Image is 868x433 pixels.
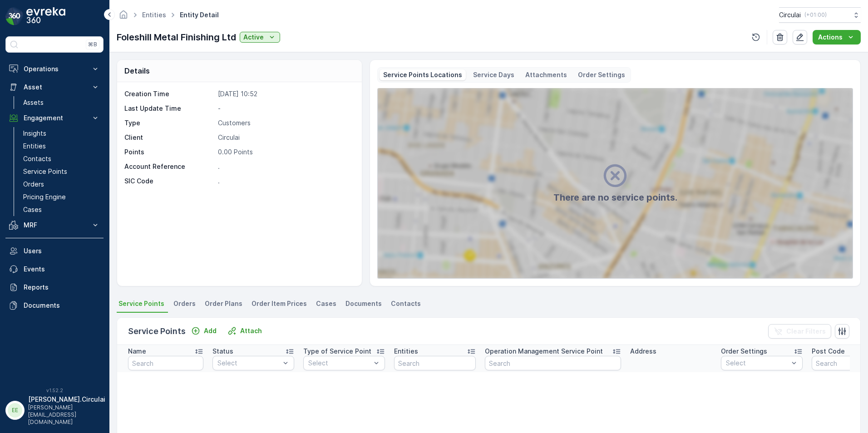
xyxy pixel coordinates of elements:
[24,265,100,274] p: Events
[20,96,104,109] a: Assets
[20,140,104,153] a: Entities
[5,78,104,96] button: Asset
[24,64,85,74] p: Operations
[218,148,352,157] p: 0.00 Points
[24,83,85,92] p: Asset
[5,260,104,278] a: Events
[124,133,214,142] p: Client
[128,356,203,370] input: Search
[5,109,104,127] button: Engagement
[383,70,462,79] p: Service Points Locations
[5,216,104,234] button: MRF
[187,325,220,336] button: Add
[23,167,67,176] p: Service Points
[23,98,44,107] p: Assets
[24,283,100,292] p: Reports
[124,104,214,113] p: Last Update Time
[218,162,352,171] p: .
[578,70,625,79] p: Order Settings
[205,299,242,308] span: Order Plans
[23,205,42,214] p: Cases
[23,180,44,189] p: Orders
[24,113,85,123] p: Engagement
[20,191,104,203] a: Pricing Engine
[240,32,280,43] button: Active
[5,60,104,78] button: Operations
[818,33,843,42] p: Actions
[28,395,105,404] p: [PERSON_NAME].Circulai
[217,359,280,368] p: Select
[786,327,826,336] p: Clear Filters
[804,11,827,19] p: ( +01:00 )
[124,162,214,171] p: Account Reference
[224,325,266,336] button: Attach
[178,10,221,20] span: Entity Detail
[243,33,264,42] p: Active
[124,65,150,76] p: Details
[5,388,104,393] span: v 1.52.2
[23,142,46,151] p: Entities
[23,129,46,138] p: Insights
[23,192,66,202] p: Pricing Engine
[813,30,861,44] button: Actions
[768,324,831,339] button: Clear Filters
[118,299,164,308] span: Service Points
[721,347,767,356] p: Order Settings
[128,325,186,338] p: Service Points
[218,177,352,186] p: .
[218,133,352,142] p: Circulai
[485,356,621,370] input: Search
[20,165,104,178] a: Service Points
[630,347,656,356] p: Address
[5,7,24,25] img: logo
[473,70,514,79] p: Service Days
[24,221,85,230] p: MRF
[124,177,214,186] p: SIC Code
[525,70,567,79] p: Attachments
[20,178,104,191] a: Orders
[5,278,104,296] a: Reports
[391,299,421,308] span: Contacts
[308,359,371,368] p: Select
[24,246,100,256] p: Users
[124,89,214,98] p: Creation Time
[118,13,128,21] a: Homepage
[218,104,352,113] p: -
[394,356,476,370] input: Search
[316,299,336,308] span: Cases
[124,118,214,128] p: Type
[779,7,861,23] button: Circulai(+01:00)
[142,11,166,19] a: Entities
[779,10,801,20] p: Circulai
[204,326,217,335] p: Add
[726,359,789,368] p: Select
[20,127,104,140] a: Insights
[117,30,236,44] p: Foleshill Metal Finishing Ltd
[212,347,233,356] p: Status
[218,89,352,98] p: [DATE] 10:52
[20,153,104,165] a: Contacts
[218,118,352,128] p: Customers
[553,191,677,204] h2: There are no service points.
[485,347,603,356] p: Operation Management Service Point
[8,403,22,418] div: EE
[28,404,105,426] p: [PERSON_NAME][EMAIL_ADDRESS][DOMAIN_NAME]
[303,347,371,356] p: Type of Service Point
[5,395,104,426] button: EE[PERSON_NAME].Circulai[PERSON_NAME][EMAIL_ADDRESS][DOMAIN_NAME]
[173,299,196,308] span: Orders
[5,296,104,315] a: Documents
[5,242,104,260] a: Users
[812,347,845,356] p: Post Code
[23,154,51,163] p: Contacts
[88,41,97,48] p: ⌘B
[20,203,104,216] a: Cases
[240,326,262,335] p: Attach
[26,7,65,25] img: logo_dark-DEwI_e13.png
[128,347,146,356] p: Name
[24,301,100,310] p: Documents
[345,299,382,308] span: Documents
[394,347,418,356] p: Entities
[252,299,307,308] span: Order Item Prices
[124,148,214,157] p: Points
